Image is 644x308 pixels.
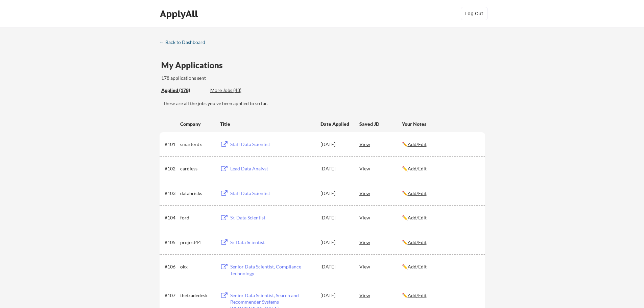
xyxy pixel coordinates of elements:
[320,263,350,270] div: [DATE]
[230,190,314,197] div: Staff Data Scientist
[359,118,402,130] div: Saved JD
[230,165,314,172] div: Lead Data Analyst
[180,141,214,148] div: smarterdx
[359,289,402,301] div: View
[320,239,350,246] div: [DATE]
[161,75,292,81] div: 178 applications sent
[359,187,402,199] div: View
[165,292,178,299] div: #107
[180,292,214,299] div: thetradedesk
[402,214,479,221] div: ✏️
[408,239,427,245] u: Add/Edit
[402,165,479,172] div: ✏️
[165,239,178,246] div: #105
[165,141,178,148] div: #101
[180,165,214,172] div: cardless
[180,214,214,221] div: ford
[408,292,427,298] u: Add/Edit
[161,87,205,94] div: These are all the jobs you've been applied to so far.
[161,87,205,94] div: Applied (178)
[408,166,427,171] u: Add/Edit
[408,215,427,220] u: Add/Edit
[230,214,314,221] div: Sr. Data Scientist
[320,141,350,148] div: [DATE]
[320,190,350,197] div: [DATE]
[402,190,479,197] div: ✏️
[402,263,479,270] div: ✏️
[180,263,214,270] div: okx
[320,292,350,299] div: [DATE]
[210,87,260,94] div: More Jobs (43)
[210,87,260,94] div: These are job applications we think you'd be a good fit for, but couldn't apply you to automatica...
[230,141,314,148] div: Staff Data Scientist
[230,239,314,246] div: Sr Data Scientist
[359,211,402,223] div: View
[408,190,427,196] u: Add/Edit
[161,61,228,69] div: My Applications
[165,165,178,172] div: #102
[320,121,350,127] div: Date Applied
[320,165,350,172] div: [DATE]
[402,121,479,127] div: Your Notes
[160,40,210,45] div: ← Back to Dashboard
[165,214,178,221] div: #104
[359,260,402,273] div: View
[408,264,427,269] u: Add/Edit
[230,263,314,277] div: Senior Data Scientist, Compliance Technology
[160,40,210,46] a: ← Back to Dashboard
[160,8,200,20] div: ApplyAll
[163,100,485,107] div: These are all the jobs you've been applied to so far.
[180,190,214,197] div: databricks
[180,121,214,127] div: Company
[359,236,402,248] div: View
[165,263,178,270] div: #106
[359,138,402,150] div: View
[220,121,314,127] div: Title
[402,239,479,246] div: ✏️
[180,239,214,246] div: project44
[408,141,427,147] u: Add/Edit
[402,141,479,148] div: ✏️
[165,190,178,197] div: #103
[359,162,402,174] div: View
[320,214,350,221] div: [DATE]
[461,7,488,20] button: Log Out
[402,292,479,299] div: ✏️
